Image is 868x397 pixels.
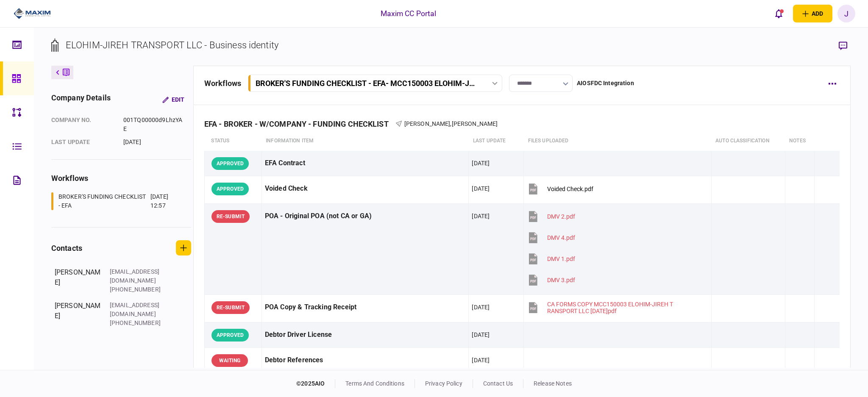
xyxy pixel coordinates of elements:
[534,380,572,387] a: release notes
[472,159,490,167] div: [DATE]
[547,255,575,262] div: DMV 1.pdf
[381,8,437,19] div: Maxim CC Portal
[256,79,476,88] div: BROKER'S FUNDING CHECKLIST - EFA - MCC150003 ELOHIM-JIREH TRANSPORT LLC
[265,351,466,370] div: Debtor References
[472,356,490,364] div: [DATE]
[527,207,575,226] button: DMV 2.pdf
[66,38,278,52] div: ELOHIM-JIREH TRANSPORT LLC - Business identity
[265,298,466,317] div: POA Copy & Tracking Receipt
[265,179,466,198] div: Voided Check
[785,131,814,151] th: notes
[577,79,634,88] div: AIOSFDC Integration
[527,179,593,198] button: Voided Check.pdf
[204,131,262,151] th: status
[793,5,832,22] button: open adding identity options
[211,354,248,367] div: WAITING
[527,249,575,268] button: DMV 1.pdf
[211,157,249,170] div: APPROVED
[404,120,451,127] span: [PERSON_NAME]
[51,92,111,107] div: company details
[55,267,101,294] div: [PERSON_NAME]
[472,212,490,220] div: [DATE]
[51,172,191,184] div: workflows
[547,234,575,241] div: DMV 4.pdf
[472,184,490,193] div: [DATE]
[472,303,490,311] div: [DATE]
[156,92,191,107] button: Edit
[469,131,524,151] th: last update
[51,242,82,254] div: contacts
[211,301,250,314] div: RE-SUBMIT
[211,329,249,341] div: APPROVED
[425,380,462,387] a: privacy policy
[110,319,165,328] div: [PHONE_NUMBER]
[547,213,575,220] div: DMV 2.pdf
[14,7,51,20] img: client company logo
[123,138,185,147] div: [DATE]
[110,267,165,285] div: [EMAIL_ADDRESS][DOMAIN_NAME]
[483,380,513,387] a: contact us
[265,207,466,226] div: POA - Original POA (not CA or GA)
[547,186,593,192] div: Voided Check.pdf
[58,192,148,210] div: BROKER'S FUNDING CHECKLIST - EFA
[51,192,181,210] a: BROKER'S FUNDING CHECKLIST - EFA[DATE] 12:57
[55,301,101,328] div: [PERSON_NAME]
[452,120,498,127] span: [PERSON_NAME]
[711,131,785,151] th: auto classification
[51,138,115,147] div: last update
[450,120,451,127] span: ,
[211,183,249,195] div: APPROVED
[547,277,575,283] div: DMV 3.pdf
[211,210,250,223] div: RE-SUBMIT
[110,285,165,294] div: [PHONE_NUMBER]
[770,5,788,22] button: open notifications list
[527,228,575,247] button: DMV 4.pdf
[262,131,469,151] th: Information item
[265,325,466,344] div: Debtor Driver License
[547,301,675,314] div: CA FORMS COPY MCC150003 ELOHIM-JIREH TRANSPORT LLC 2025.08.15.pdf
[248,75,502,92] button: BROKER'S FUNDING CHECKLIST - EFA- MCC150003 ELOHIM-JIREH TRANSPORT LLC
[204,78,241,89] div: workflows
[345,380,404,387] a: terms and conditions
[837,5,855,22] button: J
[527,298,675,317] button: CA FORMS COPY MCC150003 ELOHIM-JIREH TRANSPORT LLC 2025.08.15.pdf
[110,301,165,319] div: [EMAIL_ADDRESS][DOMAIN_NAME]
[527,270,575,289] button: DMV 3.pdf
[472,330,490,339] div: [DATE]
[296,379,335,388] div: © 2025 AIO
[265,154,466,173] div: EFA Contract
[150,192,181,210] div: [DATE] 12:57
[204,119,395,128] div: EFA - BROKER - W/COMPANY - FUNDING CHECKLIST
[524,131,712,151] th: Files uploaded
[51,116,115,133] div: company no.
[123,116,185,133] div: 001TQ00000d9LhzYAE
